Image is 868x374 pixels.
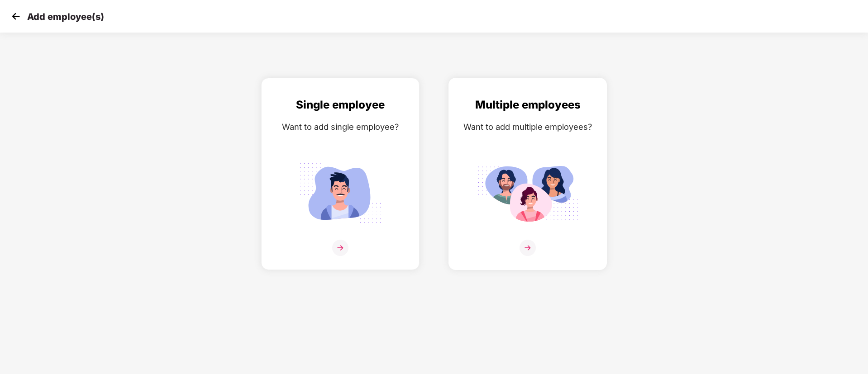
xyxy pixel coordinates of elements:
img: svg+xml;base64,PHN2ZyB4bWxucz0iaHR0cDovL3d3dy53My5vcmcvMjAwMC9zdmciIHdpZHRoPSIzNiIgaGVpZ2h0PSIzNi... [332,240,348,256]
div: Want to add single employee? [271,120,410,133]
img: svg+xml;base64,PHN2ZyB4bWxucz0iaHR0cDovL3d3dy53My5vcmcvMjAwMC9zdmciIHdpZHRoPSIzMCIgaGVpZ2h0PSIzMC... [9,9,23,23]
img: svg+xml;base64,PHN2ZyB4bWxucz0iaHR0cDovL3d3dy53My5vcmcvMjAwMC9zdmciIGlkPSJNdWx0aXBsZV9lbXBsb3llZS... [477,158,578,228]
img: svg+xml;base64,PHN2ZyB4bWxucz0iaHR0cDovL3d3dy53My5vcmcvMjAwMC9zdmciIHdpZHRoPSIzNiIgaGVpZ2h0PSIzNi... [520,240,536,256]
div: Want to add multiple employees? [458,120,597,133]
div: Multiple employees [458,96,597,114]
div: Single employee [271,96,410,114]
img: svg+xml;base64,PHN2ZyB4bWxucz0iaHR0cDovL3d3dy53My5vcmcvMjAwMC9zdmciIGlkPSJTaW5nbGVfZW1wbG95ZWUiIH... [290,158,391,228]
p: Add employee(s) [27,11,104,22]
